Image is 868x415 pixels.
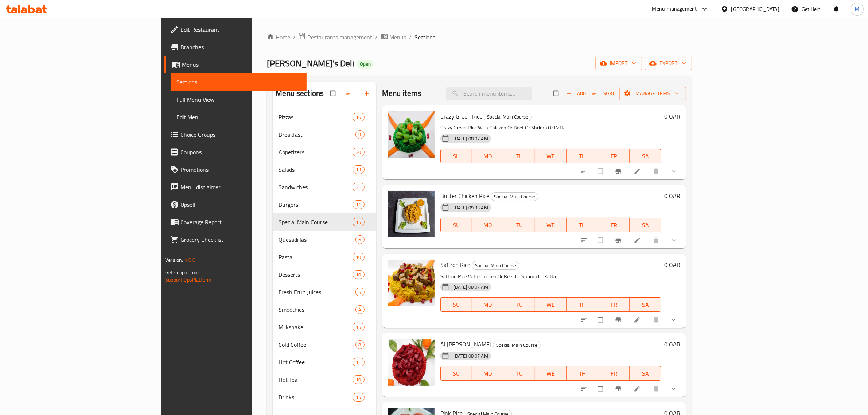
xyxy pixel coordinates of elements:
[279,130,355,139] span: Breakfast
[164,56,307,73] a: Menus
[171,108,307,126] a: Edit Menu
[484,113,532,121] div: Special Main Course
[493,341,540,349] span: Special Main Course
[506,151,532,162] span: TU
[279,323,353,331] span: Milkshake
[353,113,364,121] div: items
[180,183,301,191] span: Menu disclaimer
[356,131,364,138] span: 9
[503,366,535,381] button: TU
[279,183,353,191] div: Sandwiches
[440,272,661,281] p: Saffron Rice With Chicken Or Beef Or Shrimp Or Kafta
[538,368,564,379] span: WE
[353,393,364,402] div: items
[664,339,680,349] h6: 0 QAR
[279,113,353,121] div: Pizzas
[440,339,491,350] span: Al [PERSON_NAME]
[666,312,683,328] button: show more
[267,32,692,42] nav: breadcrumb
[601,151,627,162] span: FR
[598,366,630,381] button: FR
[164,213,307,231] a: Coverage Report
[634,385,642,392] a: Edit menu item
[664,260,680,270] h6: 0 QAR
[409,33,412,42] li: /
[164,38,307,56] a: Branches
[538,299,564,310] span: WE
[273,108,376,126] div: Pizzas16
[472,218,503,232] button: MO
[279,148,353,156] div: Appetizers
[625,89,680,98] span: Manage items
[164,21,307,38] a: Edit Restaurant
[279,200,353,209] span: Burgers
[353,149,364,156] span: 30
[472,261,519,270] span: Special Main Course
[670,168,677,175] svg: Show Choices
[645,57,692,70] button: export
[273,318,376,336] div: Milkshake15
[164,196,307,213] a: Upsell
[355,340,365,349] div: items
[601,59,636,68] span: import
[353,218,364,226] div: items
[180,235,301,244] span: Grocery Checklist
[651,59,686,68] span: export
[356,306,364,313] span: 4
[273,353,376,371] div: Hot Coffee11
[356,289,364,296] span: 4
[506,368,532,379] span: TU
[353,183,364,191] div: items
[388,260,435,306] img: Saffron Rice
[632,220,658,230] span: SA
[648,163,666,179] button: delete
[569,220,595,230] span: TH
[279,358,353,366] span: Hot Coffee
[535,366,567,381] button: WE
[279,288,355,296] span: Fresh Fruit Juices
[472,366,503,381] button: MO
[440,259,470,270] span: Saffron Rice
[273,283,376,301] div: Fresh Fruit Juices4
[165,255,183,265] span: Version:
[353,148,364,156] div: items
[444,220,469,230] span: SU
[634,316,642,323] a: Edit menu item
[475,151,501,162] span: MO
[165,275,211,284] a: Support.OpsPlatform
[273,161,376,178] div: Salads13
[503,218,535,232] button: TU
[569,151,595,162] span: TH
[273,213,376,231] div: Special Main Course15
[353,201,364,208] span: 11
[180,43,301,51] span: Branches
[353,359,364,366] span: 11
[451,353,491,360] span: [DATE] 08:07 AM
[670,237,677,244] svg: Show Choices
[567,149,598,163] button: TH
[634,168,642,175] a: Edit menu item
[491,192,538,201] div: Special Main Course
[164,178,307,196] a: Menu disclaimer
[569,299,595,310] span: TH
[307,33,372,42] span: Restaurants management
[440,149,472,163] button: SU
[630,366,661,381] button: SA
[279,393,353,402] span: Drinks
[273,231,376,248] div: Quesadillas6
[598,297,630,312] button: FR
[279,305,355,314] span: Smoothies
[440,190,489,201] span: Butter Chicken Rice
[591,88,616,99] button: Sort
[180,218,301,226] span: Coverage Report
[564,88,588,99] button: Add
[165,268,199,277] span: Get support on:
[451,284,491,291] span: [DATE] 08:07 AM
[414,33,435,42] span: Sections
[610,381,628,397] button: Branch-specific-item
[503,297,535,312] button: TU
[353,271,364,278] span: 10
[180,130,301,139] span: Choice Groups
